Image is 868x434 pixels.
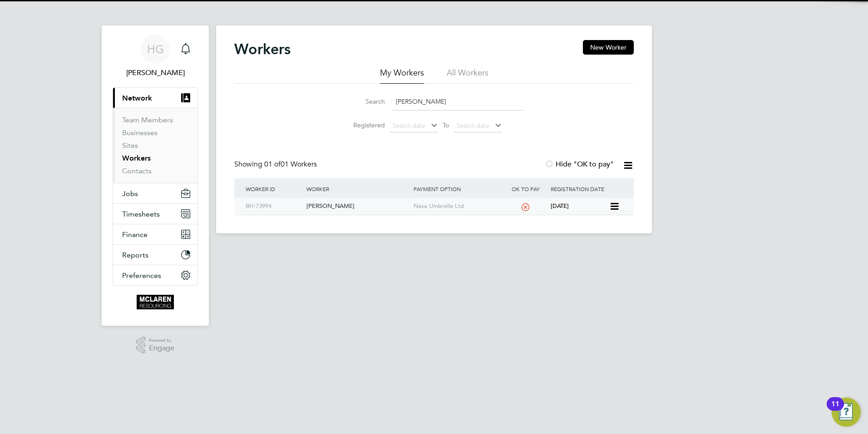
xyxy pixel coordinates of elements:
[113,67,198,78] span: Harry Gelb
[545,160,614,169] label: Hide "OK to pay"
[122,271,161,280] span: Preferences
[344,121,385,129] label: Registered
[122,167,152,175] a: Contacts
[411,178,503,199] div: Payment Option
[136,337,175,354] a: Powered byEngage
[122,154,151,162] a: Workers
[264,160,317,169] span: 01 Workers
[411,198,503,215] div: Nasa Umbrella Ltd
[113,183,197,203] button: Jobs
[243,197,609,205] a: BH-73994[PERSON_NAME]Nasa Umbrella Ltd[DATE]
[344,97,385,106] label: Search
[137,295,173,309] img: mclaren-logo-retina.png
[147,43,164,55] span: HG
[503,178,548,199] div: OK to pay
[243,198,304,215] div: BH-73994
[122,189,138,198] span: Jobs
[548,178,625,199] div: Registration Date
[113,224,197,244] button: Finance
[122,210,160,218] span: Timesheets
[113,295,198,309] a: Go to home page
[440,119,452,131] span: To
[304,178,411,199] div: Worker
[391,93,524,111] input: Name, email or phone number
[393,121,425,130] span: Select date
[243,178,304,199] div: Worker ID
[102,25,209,326] nav: Main navigation
[122,141,138,150] a: Sites
[122,230,148,239] span: Finance
[113,108,197,183] div: Network
[149,344,174,352] span: Engage
[583,40,634,55] button: New Worker
[234,160,319,169] div: Showing
[832,398,861,427] button: Open Resource Center, 11 new notifications
[304,198,411,215] div: [PERSON_NAME]
[113,88,197,108] button: Network
[234,40,291,58] h2: Workers
[113,245,197,265] button: Reports
[122,128,158,137] a: Businesses
[831,404,839,416] div: 11
[122,251,148,259] span: Reports
[149,337,174,344] span: Powered by
[113,204,197,224] button: Timesheets
[113,265,197,285] button: Preferences
[122,94,152,102] span: Network
[551,202,569,210] span: [DATE]
[122,116,173,124] a: Team Members
[457,121,489,130] span: Select date
[380,67,424,84] li: My Workers
[264,160,281,169] span: 01 of
[447,67,488,84] li: All Workers
[113,35,198,78] a: HG[PERSON_NAME]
